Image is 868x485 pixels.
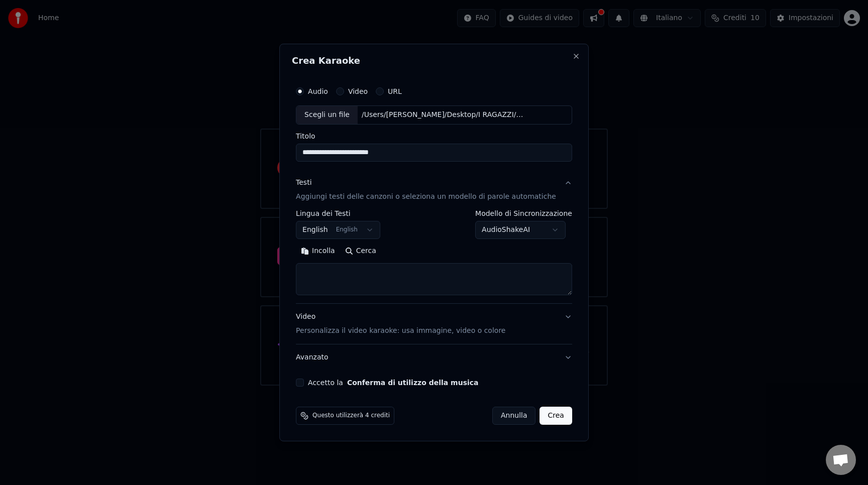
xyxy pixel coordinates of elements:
p: Personalizza il video karaoke: usa immagine, video o colore [296,326,505,336]
label: Audio [308,88,328,95]
button: VideoPersonalizza il video karaoke: usa immagine, video o colore [296,304,572,344]
label: Titolo [296,133,572,140]
span: Questo utilizzerà 4 crediti [312,412,390,420]
div: Video [296,312,505,336]
button: Cerca [340,243,381,259]
button: Incolla [296,243,340,259]
p: Aggiungi testi delle canzoni o seleziona un modello di parole automatiche [296,192,556,202]
label: Video [348,88,368,95]
div: TestiAggiungi testi delle canzoni o seleziona un modello di parole automatiche [296,210,572,303]
button: Accetto la [347,379,479,386]
h2: Crea Karaoke [292,56,576,65]
div: Scegli un file [296,106,358,124]
button: Avanzato [296,344,572,371]
label: URL [388,88,402,95]
div: /Users/[PERSON_NAME]/Desktop/I RAGAZZI/EXPORT X TESTI/SK8TER BOI - x testo.mp3 [358,110,528,120]
label: Modello di Sincronizzazione [475,210,572,217]
button: TestiAggiungi testi delle canzoni o seleziona un modello di parole automatiche [296,170,572,210]
label: Lingua dei Testi [296,210,380,217]
button: Annulla [492,407,536,425]
div: Testi [296,178,311,188]
button: Crea [540,407,572,425]
label: Accetto la [308,379,478,386]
